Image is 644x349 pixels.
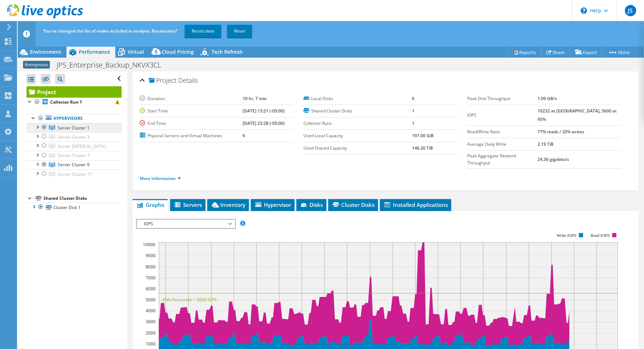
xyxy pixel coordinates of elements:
[227,25,252,37] a: Reset
[128,48,144,55] span: Virtual
[468,152,538,167] label: Peak Aggregate Network Throughput
[300,201,323,208] span: Disks
[332,201,375,208] span: Cluster Disks
[412,120,414,126] b: 1
[243,133,245,139] b: 6
[538,156,569,162] b: 24.36 gigabits/s
[43,194,122,203] div: Shared Cluster Disks
[303,95,412,102] label: Local Disks
[146,297,156,303] text: 5000
[538,108,617,122] b: 10232 at [GEOGRAPHIC_DATA], 5600 at 95%
[507,47,541,58] a: Reports
[140,107,243,115] label: Start Time
[27,169,122,179] a: Server Cluster 11
[468,112,538,119] label: IOPS
[27,151,122,160] a: Server Cluster 7
[140,220,231,228] span: IOPS
[412,95,414,101] b: 6
[58,125,89,131] span: Server Cluster 1
[254,201,291,208] span: Hypervisor
[50,99,82,105] b: Collector Run 1
[468,128,538,135] label: Read/Write Ratio
[570,47,603,58] a: Export
[557,233,576,238] text: Write IOPS
[146,330,156,336] text: 2000
[143,242,155,248] text: 10000
[149,77,176,84] span: Project
[185,25,221,37] a: Recalculate
[412,145,433,151] b: 146.26 TiB
[146,264,156,270] text: 8000
[53,61,172,69] h1: JPS_Enterprise_Backup_NKVX3CL
[146,319,156,325] text: 3000
[412,133,434,139] b: 197.00 GiB
[146,275,156,281] text: 7000
[468,95,538,102] label: Peak Disk Throughput
[146,252,156,258] text: 9000
[30,48,61,55] span: Environment
[140,95,243,102] label: Duration
[136,201,164,208] span: Graphs
[383,201,448,208] span: Installed Applications
[23,61,50,69] span: Anonymous
[140,175,181,181] a: More Information
[303,132,412,139] label: Used Local Capacity
[303,145,412,152] label: Used Shared Capacity
[538,141,553,147] b: 2.19 TiB
[211,48,243,55] span: Tech Refresh
[243,120,285,126] b: [DATE] 23:28 (-05:00)
[58,143,106,149] span: Server [MEDICAL_DATA]
[412,108,414,114] b: 1
[58,171,92,177] span: Server Cluster 11
[211,201,245,208] span: Inventory
[140,132,243,139] label: Physical Servers and Virtual Machines
[303,107,412,115] label: Shared Cluster Disks
[243,108,285,114] b: [DATE] 13:21 (-05:00)
[27,160,122,169] a: Server Cluster 9
[27,98,122,107] a: Collector Run 1
[27,123,122,132] a: Server Cluster 1
[243,95,267,101] b: 10 hr, 7 min
[178,76,198,85] span: Details
[146,341,156,347] text: 1000
[27,203,122,212] a: Cluster Disk 1
[162,48,194,55] span: Cloud Pricing
[43,28,177,34] span: You've changed the list of nodes included in analysis. Recalculate?
[79,48,110,55] span: Performance
[27,114,122,123] a: Hypervisors
[27,141,122,151] a: Server Cluster 5
[602,47,635,58] a: More
[27,86,122,98] a: Project
[174,201,202,208] span: Servers
[538,95,557,101] b: 1.09 GB/s
[538,129,585,135] b: 77% reads / 23% writes
[303,120,412,127] label: Collector Runs
[468,141,538,148] label: Average Daily Write
[146,286,156,292] text: 6000
[58,162,89,168] span: Server Cluster 9
[146,308,156,314] text: 4000
[162,297,217,303] text: 95th Percentile = 5600 IOPS
[140,120,243,127] label: End Time
[58,134,89,140] span: Server Cluster 3
[591,233,610,238] text: Read IOPS
[58,152,89,158] span: Server Cluster 7
[625,5,636,16] span: JS
[581,7,587,14] svg: \n
[27,132,122,141] a: Server Cluster 3
[541,47,570,58] a: Share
